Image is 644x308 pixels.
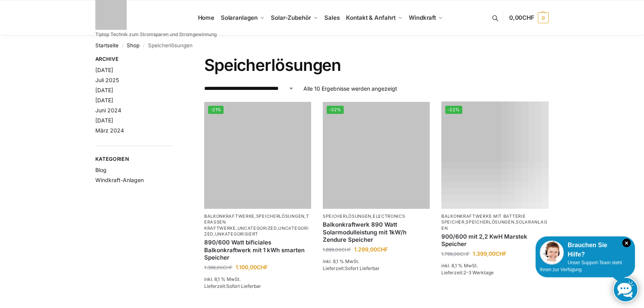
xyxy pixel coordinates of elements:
a: Windkraft [406,0,446,35]
a: Balkonkraftwerke mit Batterie Speicher [441,213,525,225]
a: März 2024 [95,127,124,134]
i: Schließen [622,239,631,247]
bdi: 1.799,00 [441,251,470,257]
span: Lieferzeit: [204,283,261,289]
span: CHF [460,251,470,257]
a: -22%Balkonkraftwerk mit Marstek Speicher [441,102,548,209]
a: Speicherlösungen [256,213,305,219]
img: ASE 1000 Batteriespeicher [204,102,311,209]
a: [DATE] [95,67,113,73]
a: Terassen Kraftwerke [204,213,309,231]
a: Startseite [95,42,119,48]
p: inkl. 8,1 % MwSt. [204,276,311,283]
img: Customer service [540,241,564,265]
a: 900/600 mit 2,2 KwH Marstek Speicher [441,233,548,248]
img: Balkonkraftwerk mit Marstek Speicher [441,102,548,209]
span: CHF [223,265,232,270]
a: Uncategorized [204,225,309,237]
a: Solar-Zubehör [268,0,321,35]
a: Windkraft-Anlagen [95,177,144,183]
a: [DATE] [95,117,113,124]
a: Solaranlagen [441,219,547,231]
bdi: 1.399,00 [473,250,506,257]
span: Sales [324,14,340,21]
span: 0,00 [509,14,534,21]
a: -32%Balkonkraftwerk 890 Watt Solarmodulleistung mit 1kW/h Zendure Speicher [323,102,430,209]
p: , , , , , [204,213,311,237]
span: / [139,43,148,49]
p: , , [441,213,548,231]
a: Juli 2025 [95,77,119,83]
span: Sofort Lieferbar [345,265,380,271]
span: 0 [538,12,549,23]
a: Kontakt & Anfahrt [343,0,406,35]
span: Sofort Lieferbar [226,283,261,289]
span: 2-3 Werktage [463,270,494,275]
span: CHF [522,14,534,21]
p: inkl. 8,1 % MwSt. [441,262,548,269]
span: Solaranlagen [221,14,258,21]
bdi: 1.399,00 [204,265,232,270]
a: -21%ASE 1000 Batteriespeicher [204,102,311,209]
a: Uncategorized [238,225,277,231]
span: / [119,43,127,49]
a: Balkonkraftwerk 890 Watt Solarmodulleistung mit 1kW/h Zendure Speicher [323,221,430,244]
span: Windkraft [409,14,436,21]
a: [DATE] [95,97,113,103]
a: 890/600 Watt bificiales Balkonkraftwerk mit 1 kWh smarten Speicher [204,239,311,262]
p: Tiptop Technik zum Stromsparen und Stromgewinnung [95,32,217,37]
span: Solar-Zubehör [271,14,311,21]
a: Electronics [373,213,405,219]
p: Alle 10 Ergebnisse werden angezeigt [303,84,397,93]
a: 0,00CHF 0 [509,6,549,29]
a: Solaranlagen [217,0,267,35]
span: Lieferzeit: [323,265,380,271]
a: Juni 2024 [95,107,121,114]
div: Brauchen Sie Hilfe? [540,241,631,259]
span: CHF [257,264,268,270]
a: Speicherlösungen [466,219,514,225]
span: CHF [496,250,506,257]
span: CHF [341,247,351,253]
nav: Breadcrumb [95,35,549,55]
span: Lieferzeit: [441,270,494,275]
a: Sales [321,0,343,35]
a: Unkategorisiert [215,231,258,237]
span: Unser Support-Team steht Ihnen zur Verfügung [540,260,622,272]
select: Shop-Reihenfolge [204,84,294,93]
span: Kategorien [95,155,172,163]
a: [DATE] [95,87,113,93]
span: CHF [377,246,388,253]
bdi: 1.899,00 [323,247,351,253]
bdi: 1.299,00 [354,246,388,253]
span: Archive [95,55,172,63]
span: Kontakt & Anfahrt [346,14,395,21]
h1: Speicherlösungen [204,55,549,75]
p: , [323,213,430,219]
a: Balkonkraftwerke [204,213,255,219]
a: Shop [127,42,139,48]
a: Blog [95,167,107,173]
button: Close filters [172,56,177,64]
img: Balkonkraftwerk 890 Watt Solarmodulleistung mit 1kW/h Zendure Speicher [323,102,430,209]
a: Speicherlösungen [323,213,371,219]
p: inkl. 8,1 % MwSt. [323,258,430,265]
bdi: 1.100,00 [236,264,268,270]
